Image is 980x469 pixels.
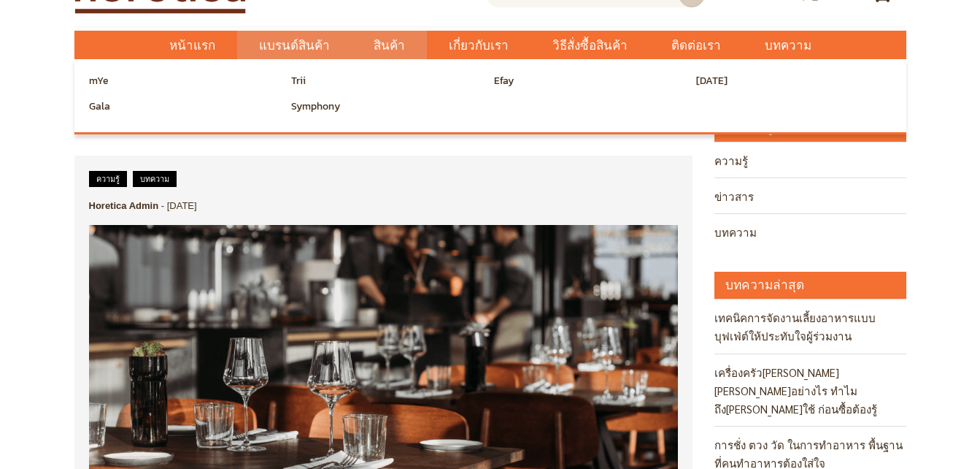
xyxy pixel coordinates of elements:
[552,31,628,61] span: วิธีสั่งซื้อสินค้า
[85,96,288,118] a: Gala
[449,31,509,61] span: เกี่ยวกับเรา
[288,70,490,92] a: Trii
[714,214,906,249] a: บทความ
[692,70,895,92] a: [DATE]
[352,31,427,59] a: สินค้า
[765,31,811,61] span: บทความ
[291,70,306,92] span: Trii
[494,70,514,92] span: Efay
[89,200,159,211] a: Horetica Admin
[714,354,906,427] a: เครื่องครัว[PERSON_NAME][PERSON_NAME]อย่างไร ทำไมถึง[PERSON_NAME]ใช้ ก่อนซื้อต้องรู้
[649,31,743,59] a: ติดต่อเรา
[169,36,215,55] span: หน้าแรก
[725,275,804,296] strong: บทความล่าสุด
[85,70,288,92] a: mYe
[427,31,530,59] a: เกี่ยวกับเรา
[714,178,906,213] a: ข่าวสาร
[161,200,164,211] span: -
[743,31,833,59] a: บทความ
[89,96,110,118] span: Gala
[133,171,177,187] a: บทความ
[671,31,721,61] span: ติดต่อเรา
[147,31,237,59] a: หน้าแรก
[714,142,906,178] a: ความรู้
[288,96,490,118] a: Symphony
[259,31,330,61] span: แบรนด์สินค้า
[714,300,906,353] a: เทคนิคการจัดงานเลี้ยงอาหารแบบบุฟเฟ่ต์ให้ประทับใจผู้ร่วมงาน
[89,70,109,92] span: mYe
[291,96,340,118] span: Symphony
[167,200,197,211] span: [DATE]
[530,31,649,59] a: วิธีสั่งซื้อสินค้า
[374,31,405,61] span: สินค้า
[490,70,693,92] a: Efay
[237,31,352,59] a: แบรนด์สินค้า
[89,171,127,187] a: ความรู้
[696,70,728,92] span: [DATE]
